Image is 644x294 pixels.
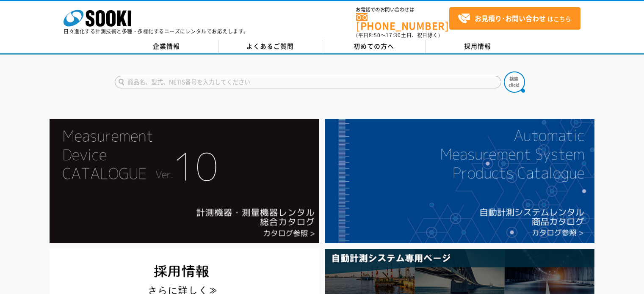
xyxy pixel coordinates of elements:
input: 商品名、型式、NETIS番号を入力してください [115,76,501,88]
a: 初めての方へ [322,40,426,53]
span: 初めての方へ [354,41,394,51]
img: Catalog Ver10 [50,119,319,243]
p: 日々進化する計測技術と多種・多様化するニーズにレンタルでお応えします。 [64,29,249,34]
a: [PHONE_NUMBER] [356,13,449,30]
img: 自動計測システムカタログ [325,119,594,243]
span: 8:50 [369,31,381,39]
span: はこちら [458,12,571,25]
strong: お見積り･お問い合わせ [475,13,546,23]
a: 企業情報 [115,40,218,53]
a: よくあるご質問 [218,40,322,53]
a: 採用情報 [426,40,530,53]
img: btn_search.png [504,71,525,93]
span: (平日 ～ 土日、祝日除く) [356,31,440,39]
span: 17:30 [386,31,401,39]
span: お電話でのお問い合わせは [356,7,449,12]
a: お見積り･お問い合わせはこちら [449,7,580,30]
